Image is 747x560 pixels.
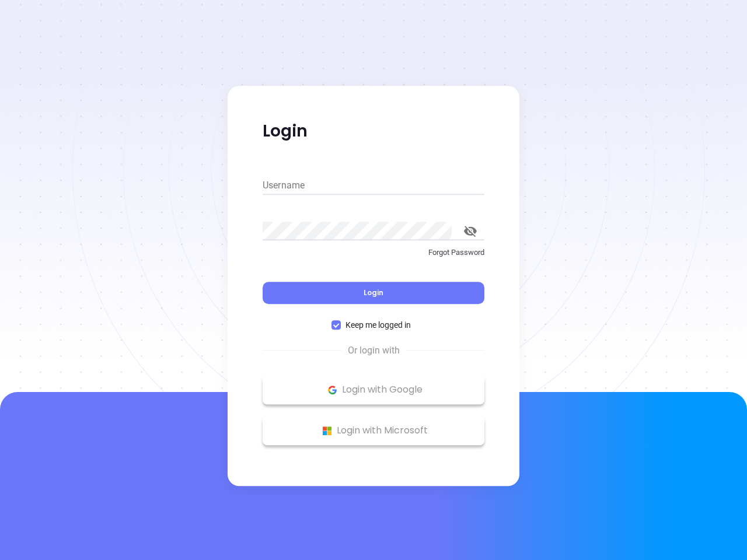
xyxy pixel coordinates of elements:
img: Google Logo [325,383,340,397]
p: Login [263,121,484,142]
span: Keep me logged in [341,318,416,331]
p: Login with Microsoft [268,422,479,439]
button: Microsoft Logo Login with Microsoft [263,416,484,445]
button: toggle password visibility [456,217,484,245]
p: Login with Google [268,381,479,398]
span: Login [364,288,383,297]
p: Forgot Password [263,247,484,258]
img: Microsoft Logo [320,423,334,438]
a: Forgot Password [263,247,484,268]
span: Or login with [342,344,406,358]
button: Google Logo Login with Google [263,375,484,404]
button: Login [263,282,484,304]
